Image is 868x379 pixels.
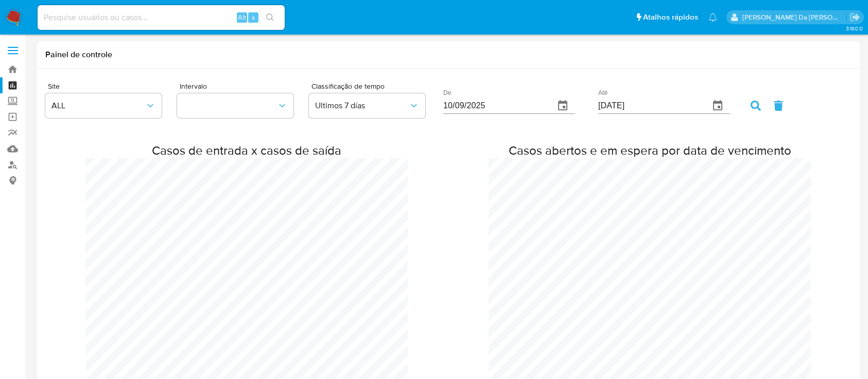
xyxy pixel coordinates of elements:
span: Intervalo [180,83,311,90]
span: Classificação de tempo [311,83,443,90]
label: De [443,90,452,96]
a: Notificações [708,13,717,22]
button: search-icon [259,10,281,25]
h2: Casos abertos e em espera por data de vencimento [489,143,811,158]
label: Até [598,90,607,96]
span: Atalhos rápidos [643,12,698,23]
button: Ultimos 7 días [309,93,425,118]
span: ALL [51,101,145,111]
span: Ultimos 7 días [315,101,409,111]
p: joice.osilva@mercadopago.com.br [742,12,846,22]
h1: Painel de controle [45,50,852,60]
button: ALL [45,93,162,118]
span: Alt [238,12,246,22]
h2: Casos de entrada x casos de saída [85,143,408,158]
span: s [252,12,255,22]
span: Site [48,83,180,90]
input: Pesquise usuários ou casos... [38,11,285,24]
a: Sair [849,12,860,23]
